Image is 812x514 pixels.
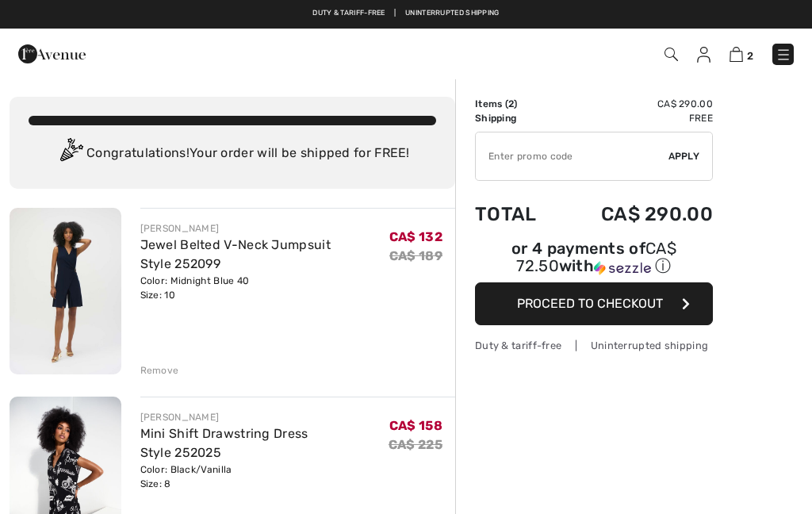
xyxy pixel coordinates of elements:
[668,149,700,163] span: Apply
[559,187,713,241] td: CA$ 290.00
[140,221,389,236] div: [PERSON_NAME]
[559,97,713,111] td: CA$ 290.00
[508,98,514,109] span: 2
[747,50,753,62] span: 2
[140,363,179,378] div: Remove
[475,338,713,353] div: Duty & tariff-free | Uninterrupted shipping
[475,282,713,325] button: Proceed to Checkout
[697,47,710,63] img: My Info
[594,261,651,275] img: Sezzle
[140,426,308,460] a: Mini Shift Drawstring Dress Style 252025
[389,229,442,244] span: CA$ 132
[516,239,676,275] span: CA$ 72.50
[559,111,713,125] td: Free
[29,138,436,170] div: Congratulations! Your order will be shipped for FREE!
[389,437,442,452] s: CA$ 225
[140,410,389,424] div: [PERSON_NAME]
[475,97,559,111] td: Items ( )
[140,462,389,491] div: Color: Black/Vanilla Size: 8
[665,48,678,61] img: Search
[389,418,442,433] span: CA$ 158
[55,138,86,170] img: Congratulation2.svg
[140,274,389,302] div: Color: Midnight Blue 40 Size: 10
[730,47,743,62] img: Shopping Bag
[140,237,331,271] a: Jewel Belted V-Neck Jumpsuit Style 252099
[476,132,668,180] input: Promo code
[475,187,559,241] td: Total
[10,208,121,374] img: Jewel Belted V-Neck Jumpsuit Style 252099
[18,45,86,60] a: 1ère Avenue
[389,248,442,263] s: CA$ 189
[475,241,713,282] div: or 4 payments ofCA$ 72.50withSezzle Click to learn more about Sezzle
[517,296,663,311] span: Proceed to Checkout
[475,111,559,125] td: Shipping
[475,241,713,277] div: or 4 payments of with
[18,38,86,70] img: 1ère Avenue
[730,44,753,63] a: 2
[776,47,791,63] img: Menu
